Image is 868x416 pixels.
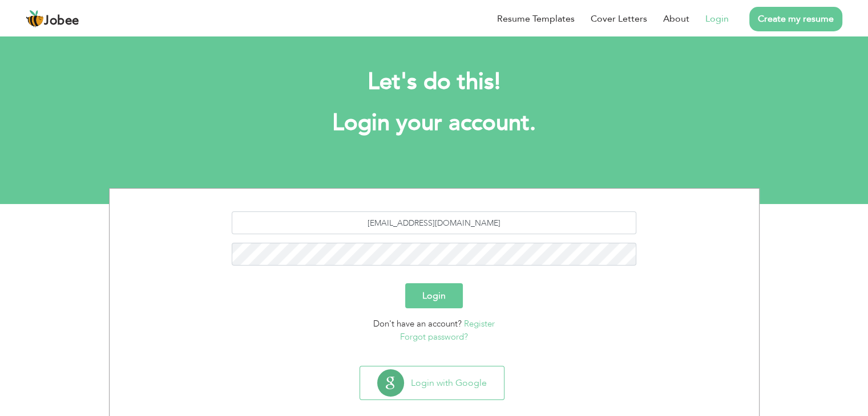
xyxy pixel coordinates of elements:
h2: Let's do this! [126,67,742,97]
a: Create my resume [749,7,842,31]
a: Login [705,12,729,26]
a: Forgot password? [400,331,468,342]
a: Cover Letters [591,12,647,26]
a: Resume Templates [497,12,575,26]
a: About [663,12,689,26]
a: Jobee [26,10,79,28]
img: jobee.io [26,10,44,28]
span: Don't have an account? [373,318,462,329]
button: Login [405,283,463,308]
h1: Login your account. [126,108,742,138]
span: Jobee [44,15,79,27]
button: Login with Google [360,366,504,399]
a: Register [464,318,495,329]
input: Email [232,211,636,234]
